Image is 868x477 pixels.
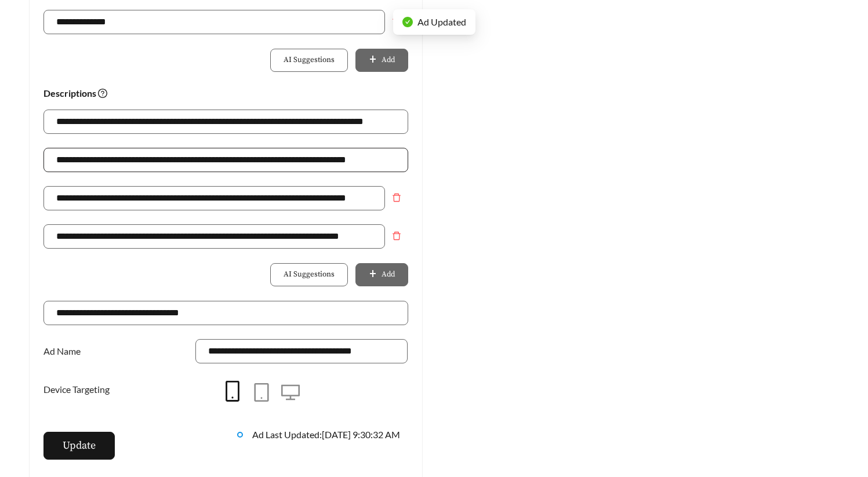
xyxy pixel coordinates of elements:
span: delete [386,17,408,26]
span: AI Suggestions [284,269,335,281]
strong: Descriptions [43,88,107,99]
label: Ad Name [43,339,86,363]
button: desktop [276,378,305,407]
button: Update [43,432,115,460]
button: plusAdd [355,49,408,72]
input: Website [43,301,408,325]
span: check-circle [402,17,413,27]
div: Ad Last Updated: [DATE] 9:30:32 AM [252,428,408,456]
button: Remove field [385,186,408,209]
span: Ad Updated [417,16,466,27]
span: mobile [222,381,243,402]
button: Remove field [385,10,408,33]
button: mobile [218,377,247,406]
button: AI Suggestions [270,263,348,286]
span: desktop [281,383,300,402]
button: Remove field [385,224,408,247]
label: Device Targeting [43,377,115,402]
button: plusAdd [355,263,408,286]
span: delete [386,193,408,202]
span: AI Suggestions [284,54,335,66]
button: AI Suggestions [270,49,348,72]
span: Update [63,438,96,453]
span: question-circle [98,89,107,98]
input: Ad Name [195,339,408,363]
span: tablet [252,383,271,402]
button: tablet [247,378,276,407]
span: delete [386,231,408,241]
